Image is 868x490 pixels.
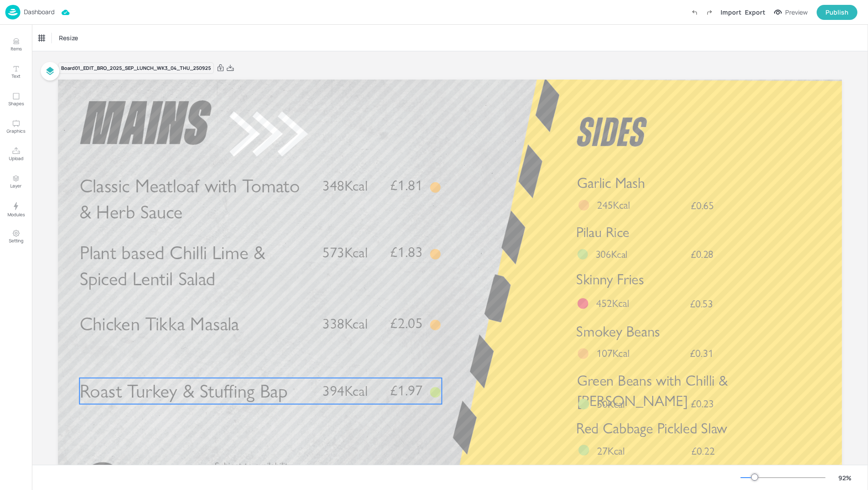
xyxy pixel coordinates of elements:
span: 107Kcal [597,347,630,360]
span: £1.83 [390,245,422,260]
button: Publish [817,5,857,20]
span: Chicken Tikka Masala [80,312,239,335]
span: £0.53 [690,299,713,309]
span: 348Kcal [322,177,368,195]
span: 338Kcal [322,315,368,332]
span: 394Kcal [322,382,368,399]
span: £0.65 [691,200,714,211]
span: £0.28 [691,249,713,260]
span: Skinny Fries [576,271,644,288]
span: Smokey Beans [576,323,660,341]
span: 573Kcal [322,244,368,261]
img: logo-86c26b7e.jpg [5,5,20,19]
span: Green Beans with Chilli & [PERSON_NAME] [577,372,728,410]
div: Import [721,8,741,17]
label: Redo (Ctrl + Y) [702,5,717,20]
span: £0.31 [690,348,713,359]
span: 452Kcal [596,297,629,310]
span: 50Kcal [597,397,625,410]
span: Roast Turkey & Stuffing Bap [80,379,287,402]
span: £0.22 [691,446,715,456]
span: Classic Meatloaf with Tomato & Herb Sauce [80,175,300,224]
div: Preview [785,8,808,17]
span: £1.81 [390,179,422,193]
span: £1.97 [390,383,422,398]
div: Publish [825,8,849,17]
div: Export [745,8,765,17]
span: 245Kcal [597,199,630,212]
span: Plant based Chilli Lime & Spiced Lentil Salad [80,241,265,291]
span: Resize [57,33,80,42]
label: Undo (Ctrl + Z) [687,5,702,20]
span: Pilau Rice [576,224,629,241]
span: £0.23 [691,398,714,409]
button: Preview [769,6,813,19]
span: Garlic Mash [577,174,645,192]
span: £2.05 [390,316,422,330]
span: 306Kcal [596,248,628,260]
span: Red Cabbage Pickled Slaw [576,419,727,437]
div: 92 % [834,473,856,482]
div: Board 01_EDIT_BRO_2025_SEP_LUNCH_WK3_04_THU_250925 [58,62,214,74]
p: Dashboard [24,9,54,15]
span: 27Kcal [597,444,625,458]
